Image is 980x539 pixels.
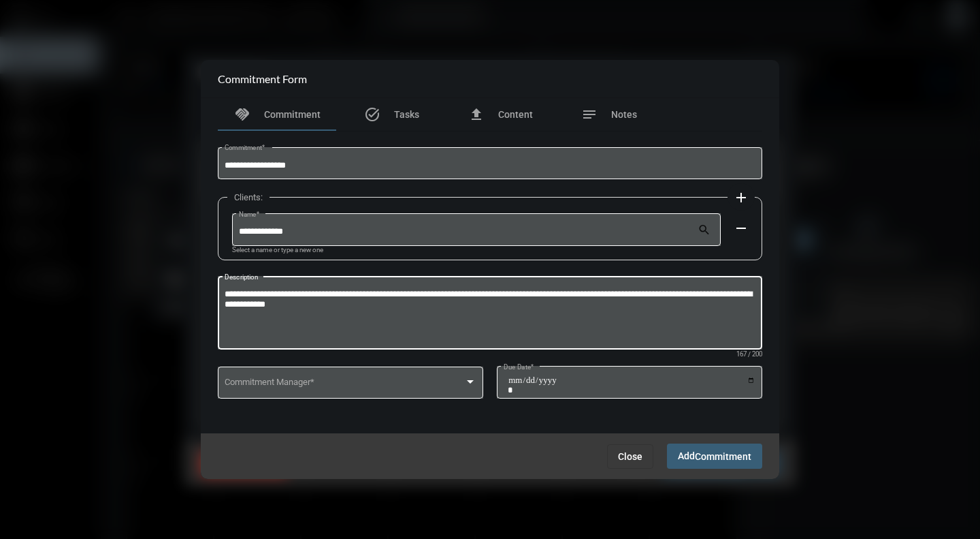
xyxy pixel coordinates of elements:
[581,106,598,123] mat-icon: notes
[218,72,307,85] h2: Commitment Form
[364,106,380,123] mat-icon: task_alt
[618,451,642,462] span: Close
[227,192,269,202] label: Clients:
[234,106,250,123] mat-icon: handshake
[695,451,751,462] span: Commitment
[264,109,321,120] span: Commitment
[607,444,653,469] button: Close
[733,189,749,206] mat-icon: add
[733,220,749,236] mat-icon: remove
[468,106,485,123] mat-icon: file_upload
[736,351,762,358] mat-hint: 167 / 200
[678,450,751,461] span: Add
[611,109,637,120] span: Notes
[667,444,762,469] button: AddCommitment
[394,109,419,120] span: Tasks
[498,109,533,120] span: Content
[232,247,323,254] mat-hint: Select a name or type a new one
[698,223,714,239] mat-icon: search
